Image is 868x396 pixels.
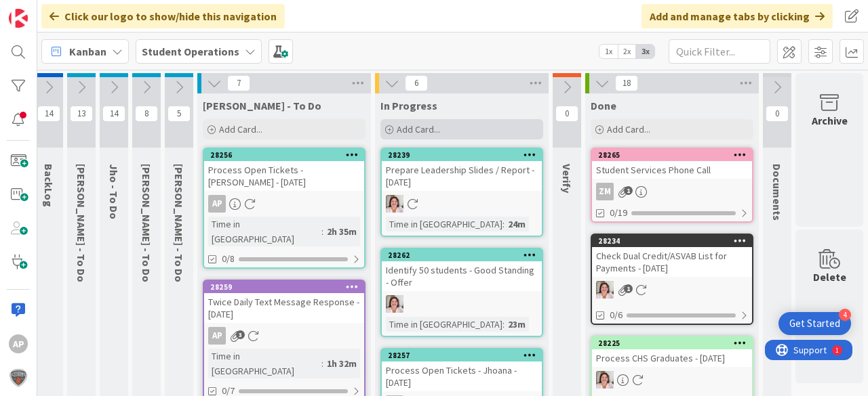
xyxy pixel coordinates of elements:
span: 13 [70,106,93,122]
div: Process Open Tickets - Jhoana - [DATE] [382,361,542,391]
span: 2x [618,45,636,58]
div: 28262 [388,250,542,260]
span: 0/19 [610,206,627,220]
div: 4 [839,309,851,321]
span: 3x [636,45,654,58]
div: 23m [505,317,529,332]
span: : [321,356,323,371]
span: Done [591,99,616,112]
img: EW [386,195,403,213]
div: 28239Prepare Leadership Slides / Report - [DATE] [382,149,542,191]
span: BackLog [42,164,56,207]
div: 28259 [204,281,364,293]
input: Quick Filter... [669,39,770,64]
div: 28239 [382,149,542,161]
div: 28234 [592,235,752,247]
span: 0 [555,106,578,122]
span: 0/6 [610,308,623,322]
div: Add and manage tabs by clicking [642,4,833,28]
div: Check Dual Credit/ASVAB List for Payments - [DATE] [592,247,752,277]
div: AP [204,195,364,213]
span: 14 [102,106,125,122]
div: 28259 [210,282,364,292]
span: Emilie - To Do [75,164,88,282]
img: EW [596,281,614,299]
div: 28257Process Open Tickets - Jhoana - [DATE] [382,349,542,391]
span: Jho - To Do [107,164,121,219]
div: 28239 [388,150,542,160]
img: Visit kanbanzone.com [9,9,28,28]
div: Delete [813,269,846,285]
div: 28262 [382,249,542,261]
span: 6 [405,75,428,91]
div: Identify 50 students - Good Standing - Offer [382,261,542,291]
img: EW [386,295,403,313]
div: AP [9,334,28,353]
div: Student Services Phone Call [592,161,752,179]
div: 28234 [598,236,752,246]
span: 0 [766,106,789,122]
div: 28265Student Services Phone Call [592,149,752,179]
span: Add Card... [607,123,650,135]
span: : [502,217,505,232]
span: Kanban [69,43,106,60]
div: AP [208,327,226,345]
span: In Progress [380,99,437,112]
div: Time in [GEOGRAPHIC_DATA] [386,217,502,232]
div: AP [204,327,364,345]
img: EW [596,371,614,389]
div: Twice Daily Text Message Response - [DATE] [204,293,364,323]
div: Process Open Tickets - [PERSON_NAME] - [DATE] [204,161,364,191]
a: 28265Student Services Phone CallZM0/19 [591,148,753,223]
div: Archive [812,112,848,129]
div: ZM [592,183,752,200]
div: Time in [GEOGRAPHIC_DATA] [386,317,502,332]
div: EW [592,371,752,389]
span: 14 [37,106,60,122]
div: Open Get Started checklist, remaining modules: 4 [778,312,851,335]
span: : [321,224,323,239]
div: EW [382,295,542,313]
div: Time in [GEOGRAPHIC_DATA] [208,217,321,246]
b: Student Operations [142,45,239,58]
div: Get Started [789,317,840,330]
span: 1x [599,45,618,58]
a: 28234Check Dual Credit/ASVAB List for Payments - [DATE]EW0/6 [591,234,753,325]
div: Process CHS Graduates - [DATE] [592,349,752,367]
div: 1 [71,5,74,16]
div: EW [592,281,752,299]
div: 1h 32m [323,356,360,371]
span: Support [28,2,62,18]
span: 8 [135,106,158,122]
div: 28262Identify 50 students - Good Standing - Offer [382,249,542,291]
div: 28256 [204,149,364,161]
a: 28262Identify 50 students - Good Standing - OfferEWTime in [GEOGRAPHIC_DATA]:23m [380,248,543,337]
img: avatar [9,368,28,387]
span: Add Card... [219,123,262,135]
span: Zaida - To Do [140,164,153,282]
span: 5 [167,106,191,122]
span: Documents [770,164,784,221]
div: 28225 [592,337,752,349]
span: 3 [236,330,245,339]
div: AP [208,195,226,213]
span: 18 [615,75,638,91]
div: 28225 [598,338,752,348]
div: EW [382,195,542,213]
span: : [502,317,505,332]
a: 28256Process Open Tickets - [PERSON_NAME] - [DATE]APTime in [GEOGRAPHIC_DATA]:2h 35m0/8 [203,148,366,269]
div: 28257 [388,351,542,360]
span: 1 [624,186,633,195]
div: 28256Process Open Tickets - [PERSON_NAME] - [DATE] [204,149,364,191]
div: 2h 35m [323,224,360,239]
div: 28225Process CHS Graduates - [DATE] [592,337,752,367]
div: ZM [596,183,614,200]
span: Amanda - To Do [203,99,321,112]
span: Verify [560,164,574,193]
a: 28239Prepare Leadership Slides / Report - [DATE]EWTime in [GEOGRAPHIC_DATA]:24m [380,148,543,237]
div: Click our logo to show/hide this navigation [41,4,285,28]
div: 24m [505,217,529,232]
div: 28257 [382,349,542,361]
span: Eric - To Do [172,164,186,282]
div: 28265 [598,150,752,160]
